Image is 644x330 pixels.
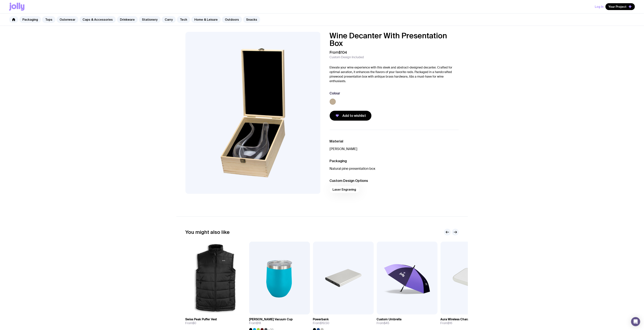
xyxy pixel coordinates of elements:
a: Caps & Accessories [80,16,116,23]
span: From [377,321,389,325]
a: Home & Leisure [191,16,221,23]
span: Your Project [609,5,627,9]
span: From [313,321,329,325]
a: Snacks [243,16,260,23]
h3: Powerbank [313,317,329,321]
a: Outdoors [222,16,242,23]
h1: Wine Decanter With Presentation Box [330,32,459,47]
a: Carry [162,16,176,23]
button: Add to wishlist [330,111,371,121]
h3: Aura Wireless Charger [441,317,472,321]
span: From [330,50,347,55]
span: From [185,321,196,325]
span: Add to wishlist [343,113,366,118]
span: From [441,321,452,325]
h3: Colour [330,91,340,96]
span: $16 [448,321,452,325]
button: Your Project [605,3,635,10]
div: Open Intercom Messenger [631,317,640,326]
a: Outerwear [57,16,78,23]
h2: You might also like [185,229,230,235]
span: $19.50 [320,321,329,325]
a: Packaging [19,16,41,23]
button: Log In [595,3,604,10]
a: Custom UmbrellaFrom$45 [377,314,437,328]
h3: Custom Design Options [330,178,459,183]
h3: Material [330,139,459,144]
p: Natural pine presentation box [330,166,459,171]
h3: Packaging [330,159,459,163]
a: Aura Wireless ChargerFrom$16 [441,314,501,328]
a: Tech [177,16,190,23]
span: Custom Design Included [330,55,364,59]
p: Elevate your wine experience with this sleek and abstract-designed decanter. Crafted for optimal ... [330,65,459,83]
h3: Swiss Peak Puffer Vest [185,317,217,321]
a: Stationery [139,16,161,23]
p: [PERSON_NAME] [330,147,459,151]
span: From [249,321,261,325]
span: $104 [339,50,347,55]
h3: Custom Umbrella [377,317,402,321]
a: Swiss Peak Puffer VestFrom$0 [185,314,246,328]
a: Tops [42,16,55,23]
span: $0 [193,321,196,325]
a: Drinkware [117,16,138,23]
span: $18 [256,321,261,325]
h3: [PERSON_NAME] Vacuum Cup [249,317,293,321]
span: $45 [384,321,389,325]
